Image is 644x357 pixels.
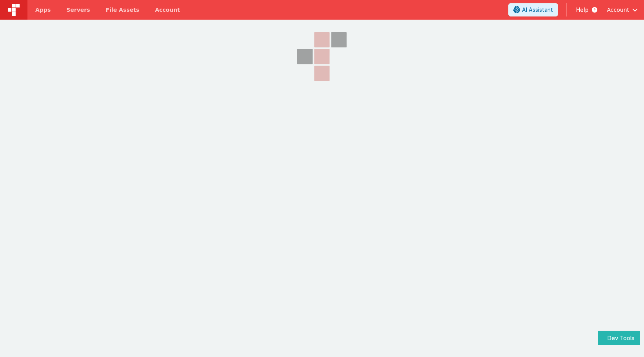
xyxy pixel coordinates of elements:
[106,6,140,14] span: File Assets
[508,3,558,16] button: AI Assistant
[607,6,638,14] button: Account
[607,6,629,14] span: Account
[66,6,90,14] span: Servers
[576,6,589,14] span: Help
[35,6,51,14] span: Apps
[522,6,553,14] span: AI Assistant
[598,331,640,345] button: Dev Tools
